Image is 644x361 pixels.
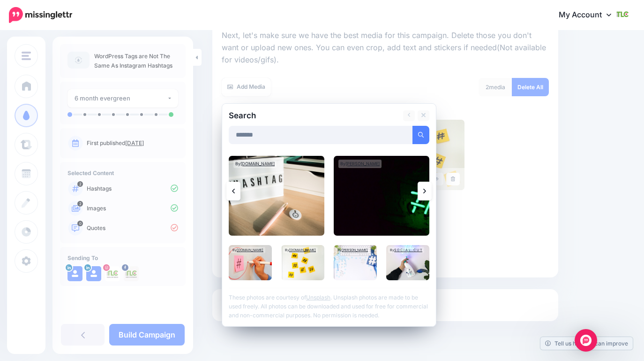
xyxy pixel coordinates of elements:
div: By [231,247,265,253]
span: 2 [77,181,83,187]
img: A wall full of sticky notes with hashtags on them [281,245,324,280]
img: This feminine flat lay styled stock photo features a white desk with light blue and dark blue pro... [334,245,377,280]
a: My Account [549,4,630,27]
a: [DATE] [125,139,144,146]
p: Hashtags [87,184,178,193]
img: 331543599_711243240664801_8139330295929037858_n-bsa151874.jpg [105,266,120,281]
p: Quotes [87,224,178,232]
div: 6 month evergreen [75,93,167,104]
img: user_default_image.png [86,266,101,281]
img: Desk with a light box with the hashtag #hashtag and some stationary elements [229,156,324,236]
div: By [338,160,382,168]
a: Add Media [222,78,271,96]
img: Missinglettr [9,7,72,23]
h4: Selected Content [67,169,178,177]
div: Select Media [222,25,549,270]
img: user_default_image.png [67,266,82,281]
a: [DOMAIN_NAME] [237,248,263,252]
div: By [233,160,277,168]
img: menu.png [22,52,31,60]
p: First published [87,139,178,147]
span: 2 [486,84,489,91]
img: A hand highlighting a hashtag on a white board with a red marker [229,245,272,280]
a: Delete All [512,78,549,96]
p: Images [87,204,178,213]
p: These photos are courtesy of . Unsplash photos are made to be used freely. All photos can be down... [229,288,429,320]
h2: Search [229,112,256,120]
span: 0 [77,221,83,226]
a: Tell us how we can improve [540,337,633,350]
div: Open Intercom Messenger [575,329,597,352]
p: Next, let's make sure we have the best media for this campaign. Delete those you don't want or up... [222,30,549,66]
a: [DOMAIN_NAME] [240,161,275,166]
img: article-default-image-icon.png [67,52,90,69]
h4: Sending To [67,254,178,261]
a: S O C I A L . C U T [394,248,422,252]
a: Unsplash [306,294,330,301]
button: 6 month evergreen [67,89,178,108]
img: # [334,156,429,236]
span: 2 [77,201,83,207]
div: By [388,247,424,253]
div: By [283,247,318,253]
div: By [336,247,370,253]
div: media [479,78,512,96]
img: 329825178_883824999361175_5255647389235489165_n-bsa151873.jpg [124,266,139,281]
p: WordPress Tags are Not The Same As Instagram Hashtags [94,52,178,70]
a: [PERSON_NAME] [345,161,380,166]
a: [PERSON_NAME] [342,248,368,252]
a: [DOMAIN_NAME] [289,248,316,252]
